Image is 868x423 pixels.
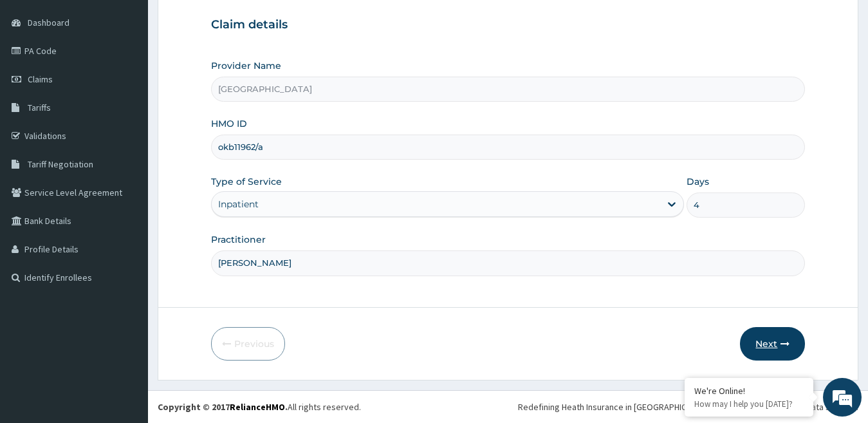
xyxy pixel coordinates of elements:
div: Redefining Heath Insurance in [GEOGRAPHIC_DATA] using Telemedicine and Data Science! [518,400,858,413]
label: HMO ID [211,117,247,130]
label: Days [687,175,709,188]
div: Inpatient [218,198,259,211]
span: Claims [28,73,53,85]
button: Next [740,327,805,361]
p: How may I help you today? [694,399,804,409]
label: Practitioner [211,233,266,246]
div: Minimize live chat window [211,6,242,37]
button: Previous [211,327,285,361]
textarea: Type your message and hit 'Enter' [6,284,245,329]
footer: All rights reserved. [148,390,868,423]
a: RelianceHMO [230,401,285,413]
label: Provider Name [211,59,281,72]
span: We're online! [75,128,178,258]
div: We're Online! [694,385,804,397]
span: Tariffs [28,102,51,113]
span: Tariff Negotiation [28,158,93,170]
strong: Copyright © 2017 . [158,401,288,413]
div: Chat with us now [67,72,216,89]
label: Type of Service [211,175,282,188]
h3: Claim details [211,18,806,32]
img: d_794563401_company_1708531726252_794563401 [24,64,52,97]
input: Enter HMO ID [211,135,806,160]
span: Dashboard [28,17,69,28]
input: Enter Name [211,250,806,276]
